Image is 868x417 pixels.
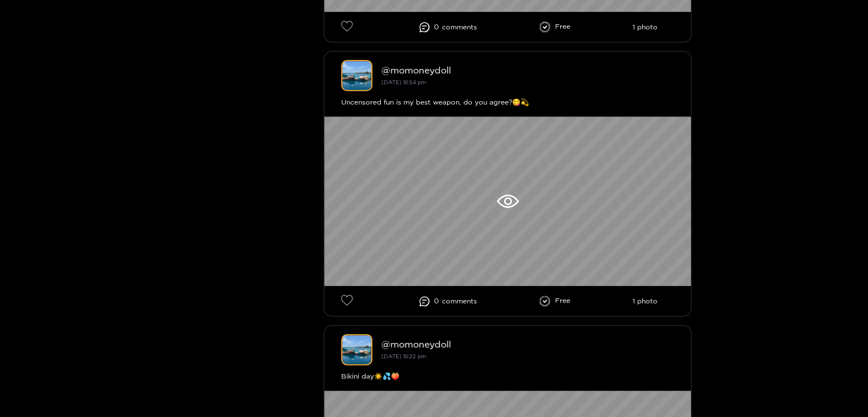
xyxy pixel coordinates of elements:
li: Free [539,21,570,33]
li: 1 photo [632,23,657,31]
div: @ momoneydoll [381,339,674,349]
small: [DATE] 18:22 pm [381,353,426,359]
div: @ momoneydoll [381,65,674,75]
li: 1 photo [632,297,657,305]
img: momoneydoll [341,60,372,91]
img: momoneydoll [341,334,372,365]
span: comment s [442,23,477,31]
span: comment s [442,297,477,305]
li: 0 [419,296,477,306]
div: Uncensored fun is my best weapon, do you agree?😋💫 [341,97,674,108]
li: Free [539,296,570,307]
li: 0 [419,22,477,32]
div: Bikini day☀️💦🍑 [341,371,674,382]
small: [DATE] 18:54 pm [381,79,426,85]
